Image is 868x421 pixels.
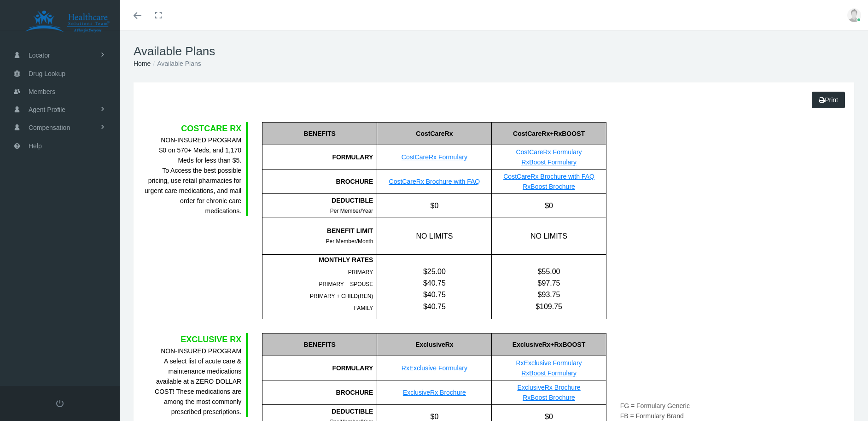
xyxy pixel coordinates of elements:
a: RxBoost Brochure [523,394,575,401]
span: PRIMARY + SPOUSE [319,281,373,287]
div: $25.00 [377,266,491,277]
a: RxBoost Formulary [521,369,577,377]
div: MONTHLY RATES [262,255,373,265]
div: NO LIMITS [491,217,606,254]
div: BROCHURE [262,380,377,405]
div: $109.75 [492,301,606,312]
div: DEDUCTIBLE [262,195,373,205]
div: $0 [377,194,491,217]
b: NON-INSURED PROGRAM [161,136,241,144]
img: HEALTHCARE SOLUTIONS TEAM, LLC [12,10,122,33]
div: ExclusiveRx [377,333,491,356]
div: BROCHURE [262,170,377,194]
div: $55.00 [492,266,606,277]
li: Available Plans [151,58,201,69]
span: FAMILY [354,305,373,311]
span: Locator [29,47,50,64]
h1: Available Plans [134,44,854,58]
span: Members [29,83,55,100]
a: ExclusiveRx Brochure [518,384,581,391]
a: CostCareRx Brochure with FAQ [389,178,480,185]
a: RxExclusive Formulary [402,364,467,372]
b: NON-INSURED PROGRAM [161,347,241,355]
img: user-placeholder.jpg [847,8,861,22]
a: ExclusiveRx Brochure [403,389,466,396]
span: Per Member/Month [326,238,373,245]
span: Per Member/Year [330,208,373,214]
span: Compensation [29,119,70,136]
span: PRIMARY + CHILD(REN) [310,293,373,299]
span: Help [29,137,42,155]
div: NO LIMITS [377,217,491,254]
div: $93.75 [492,289,606,300]
div: BENEFITS [262,333,377,356]
span: Agent Profile [29,101,65,118]
a: CostCareRx Brochure with FAQ [503,173,594,180]
a: CostCareRx Formulary [516,148,582,156]
a: CostCareRx Formulary [402,153,467,161]
a: Print [812,92,845,108]
div: EXCLUSIVE RX [143,333,241,346]
a: Home [134,60,151,67]
div: ExclusiveRx+RxBOOST [491,333,606,356]
div: BENEFITS [262,122,377,145]
div: $40.75 [377,289,491,300]
div: CostCareRx+RxBOOST [491,122,606,145]
div: FORMULARY [262,356,377,380]
a: RxExclusive Formulary [516,359,582,367]
span: FB = Formulary Brand [620,412,684,420]
div: $40.75 [377,277,491,289]
div: $0 on 570+ Meds, and 1,170 Meds for less than $5. To Access the best possible pricing, use retail... [143,135,241,216]
div: $97.75 [492,277,606,289]
div: COSTCARE RX [143,122,241,135]
span: FG = Formulary Generic [620,402,690,409]
div: $0 [491,194,606,217]
span: PRIMARY [348,269,373,275]
div: A select list of acute care & maintenance medications available at a ZERO DOLLAR COST! These medi... [143,346,241,417]
a: RxBoost Brochure [523,183,575,190]
a: RxBoost Formulary [521,158,577,166]
div: CostCareRx [377,122,491,145]
div: DEDUCTIBLE [262,406,373,416]
div: $40.75 [377,301,491,312]
span: Drug Lookup [29,65,65,82]
div: FORMULARY [262,145,377,170]
div: BENEFIT LIMIT [262,226,373,236]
